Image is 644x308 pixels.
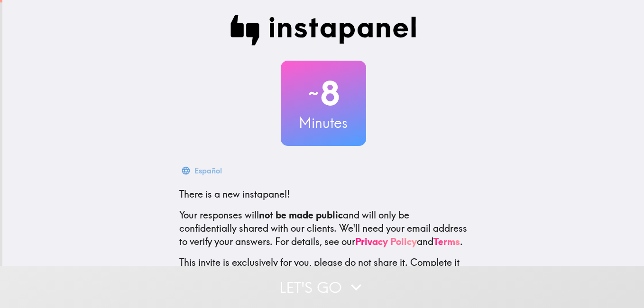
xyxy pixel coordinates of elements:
p: Your responses will and will only be confidentially shared with our clients. We'll need your emai... [179,208,468,248]
a: Privacy Policy [355,236,417,247]
button: Español [179,161,226,180]
span: There is a new instapanel! [179,188,290,200]
h2: 8 [281,74,366,113]
img: Instapanel [230,15,416,45]
p: This invite is exclusively for you, please do not share it. Complete it soon because spots are li... [179,256,468,282]
div: Español [194,164,222,177]
b: not be made public [259,209,343,221]
span: ~ [307,79,320,108]
a: Terms [433,236,460,247]
h3: Minutes [281,113,366,133]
